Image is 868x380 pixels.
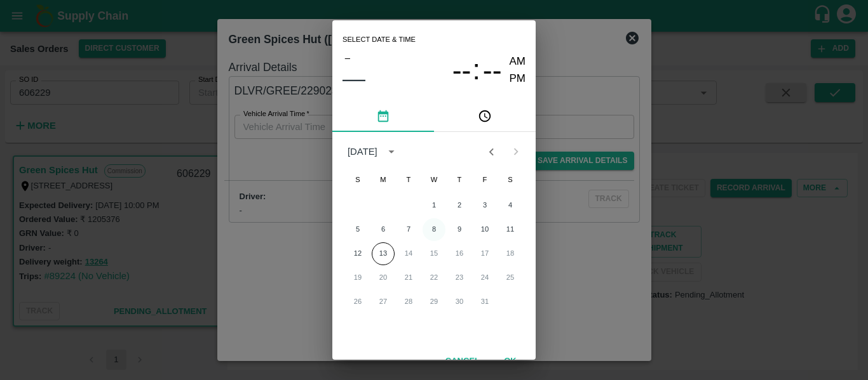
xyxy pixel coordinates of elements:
button: -- [452,53,471,87]
button: 7 [397,218,420,241]
span: Monday [372,167,395,193]
span: -- [483,54,502,87]
button: 10 [473,218,496,241]
span: Tuesday [397,167,420,193]
span: Sunday [346,167,369,193]
button: 11 [499,218,522,241]
button: pick date [332,102,434,132]
button: 13 [372,242,395,265]
button: 4 [499,194,522,217]
button: 12 [346,242,369,265]
button: PM [510,70,526,88]
button: AM [510,53,526,70]
button: Previous month [479,140,503,164]
span: Friday [473,167,496,193]
button: calendar view is open, switch to year view [381,141,402,162]
span: Select date & time [342,30,416,49]
button: 3 [473,194,496,217]
div: [DATE] [348,145,377,159]
button: 2 [448,194,471,217]
button: – [342,49,353,66]
span: – [345,49,350,66]
button: Cancel [440,350,485,372]
button: 1 [423,194,445,217]
button: 5 [346,218,369,241]
span: Wednesday [423,167,445,193]
button: 8 [423,218,445,241]
button: –– [342,66,365,91]
button: pick time [434,102,536,132]
span: Thursday [448,167,471,193]
button: -- [483,53,502,87]
button: OK [490,350,531,372]
span: -- [452,54,471,87]
span: Saturday [499,167,522,193]
button: 9 [448,218,471,241]
span: : [472,53,480,87]
button: 6 [372,218,395,241]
